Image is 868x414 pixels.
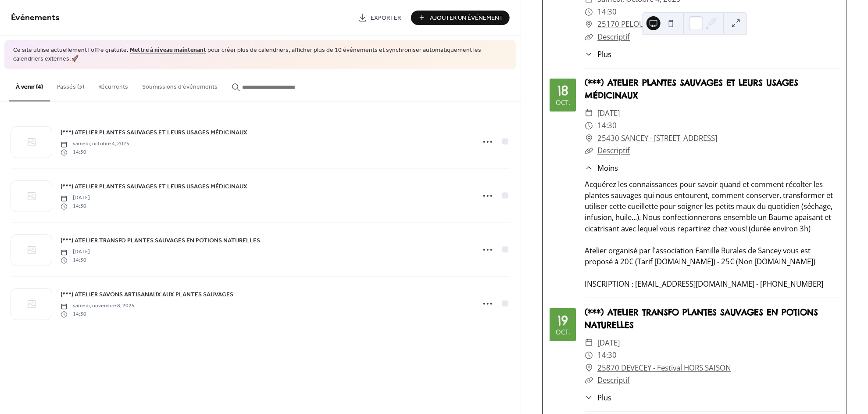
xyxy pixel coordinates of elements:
button: Passés (3) [50,69,91,101]
button: ​Plus [585,392,611,403]
a: (***) ATELIER SAVONS ARTISANAUX AUX PLANTES SAUVAGES [61,290,233,300]
div: ​ [585,162,593,173]
span: Moins [597,162,618,173]
div: ​ [585,132,593,145]
div: ​ [585,31,593,43]
div: ​ [585,144,593,157]
a: (***) ATELIER PLANTES SAUVAGES ET LEURS USAGES MÉDICINAUX [585,77,798,101]
button: ​Moins [585,162,618,173]
a: Descriptif [597,145,630,155]
a: 25430 SANCEY - [STREET_ADDRESS] [597,132,717,145]
div: ​ [585,392,593,403]
div: ​ [585,107,593,120]
a: 25170 PELOUSEY - Bibliothèque [597,18,704,31]
div: oct. [556,329,570,335]
div: ​ [585,374,593,387]
button: ​Plus [585,49,611,60]
span: Plus [597,392,611,403]
span: 14:30 [597,6,617,18]
span: (***) ATELIER PLANTES SAUVAGES ET LEURS USAGES MÉDICINAUX [61,129,247,138]
span: Ce site utilise actuellement l'offre gratuite. pour créer plus de calendriers, afficher plus de 1... [13,47,507,64]
a: (***) ATELIER PLANTES SAUVAGES ET LEURS USAGES MÉDICINAUX [61,182,247,192]
span: 14:30 [597,349,617,362]
div: 19 [557,313,568,327]
span: Plus [597,49,611,60]
a: Descriptif [597,375,630,385]
a: Exporter [352,11,407,25]
a: Descriptif [597,32,630,42]
span: [DATE] [597,107,620,120]
a: (***) ATELIER TRANSFO PLANTES SAUVAGES EN POTIONS NATURELLES [61,236,260,246]
span: 14:30 [61,256,90,264]
span: Exporter [371,14,401,23]
span: 14:30 [61,202,90,210]
span: Événements [11,10,60,27]
button: Récurrents [91,69,135,101]
button: Ajouter Un Événement [411,11,510,25]
div: ​ [585,349,593,362]
span: samedi, octobre 4, 2025 [61,140,129,148]
div: ​ [585,362,593,374]
a: Mettre à niveau maintenant [130,45,206,57]
button: À venir (4) [9,69,50,101]
span: [DATE] [597,337,620,349]
a: 25870 DEVECEY - Festival HORS SAISON [597,362,731,374]
span: 14:30 [597,119,617,132]
span: Ajouter Un Événement [430,14,503,23]
div: ​ [585,6,593,18]
div: ​ [585,337,593,349]
div: ​ [585,119,593,132]
div: ​ [585,18,593,31]
span: (***) ATELIER TRANSFO PLANTES SAUVAGES EN POTIONS NATURELLES [61,237,260,246]
button: Soumissions d'événements [135,69,225,101]
a: (***) ATELIER TRANSFO PLANTES SAUVAGES EN POTIONS NATURELLES [585,307,818,330]
span: [DATE] [61,248,90,256]
div: 18 [557,84,568,97]
span: (***) ATELIER PLANTES SAUVAGES ET LEURS USAGES MÉDICINAUX [61,183,247,192]
a: (***) ATELIER PLANTES SAUVAGES ET LEURS USAGES MÉDICINAUX [61,128,247,138]
span: (***) ATELIER SAVONS ARTISANAUX AUX PLANTES SAUVAGES [61,291,233,300]
div: ​ [585,49,593,60]
div: Acquérez les connaissances pour savoir quand et comment récolter les plantes sauvages qui nous en... [585,179,839,289]
span: samedi, novembre 8, 2025 [61,302,135,310]
span: 14:30 [61,310,135,318]
span: 14:30 [61,148,129,156]
span: [DATE] [61,194,90,202]
div: oct. [556,99,570,106]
